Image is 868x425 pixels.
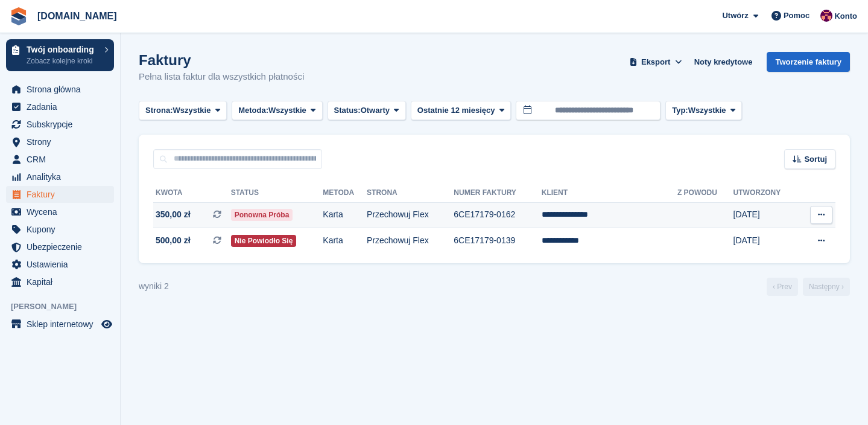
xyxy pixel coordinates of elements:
a: Podgląd sklepu [100,317,114,331]
th: Z powodu [677,184,733,203]
a: menu [6,81,114,98]
th: Klient [542,184,677,203]
a: [DOMAIN_NAME] [33,6,122,26]
span: Sortuj [804,153,827,165]
a: menu [6,186,114,203]
a: menu [6,168,114,185]
th: Metoda [323,184,367,203]
span: Metoda: [238,104,268,117]
a: menu [6,221,114,238]
span: Wszystkie [173,104,211,117]
span: Ostatnie 12 miesięcy [417,104,495,117]
p: Pełna lista faktur dla wszystkich płatności [139,70,304,84]
a: Noty kredytowe [689,52,758,72]
span: Nie powiodło się [231,235,297,247]
a: Następny [803,278,850,296]
td: Karta [323,202,367,228]
span: Analityka [27,168,99,185]
span: Ponowna próba [231,209,293,221]
span: Strona główna [27,81,99,98]
span: Ubezpieczenie [27,238,99,255]
a: Tworzenie faktury [767,52,850,72]
span: 500,00 zł [156,234,191,247]
td: Przechowuj Flex [367,202,454,228]
a: Poprzedni [767,278,798,296]
span: Strony [27,133,99,150]
a: menu [6,203,114,220]
td: Przechowuj Flex [367,228,454,254]
button: Status: Otwarty [328,101,406,121]
span: Wycena [27,203,99,220]
a: menu [6,273,114,290]
td: [DATE] [733,228,800,254]
a: menu [6,133,114,150]
button: Ostatnie 12 miesięcy [411,101,511,121]
td: Karta [323,228,367,254]
span: Eksport [641,56,670,68]
th: Utworzony [733,184,800,203]
button: Metoda: Wszystkie [232,101,322,121]
span: Konto [834,10,857,22]
img: stora-icon-8386f47178a22dfd0bd8f6a31ec36ba5ce8667c1dd55bd0f319d3a0aa187defe.svg [10,7,28,25]
nav: Page [764,278,852,296]
th: Numer faktury [454,184,541,203]
span: Otwarty [361,104,390,117]
th: Status [231,184,323,203]
button: Typ: Wszystkie [665,101,742,121]
td: 6CE17179-0139 [454,228,541,254]
a: menu [6,116,114,133]
span: Wszystkie [268,104,306,117]
span: Zadania [27,98,99,115]
span: [PERSON_NAME] [11,301,120,313]
span: Strona: [145,104,173,117]
a: menu [6,238,114,255]
span: Ustawienia [27,256,99,273]
th: Strona [367,184,454,203]
button: Strona: Wszystkie [139,101,227,121]
a: Twój onboarding Zobacz kolejne kroki [6,39,114,71]
span: Kapitał [27,273,99,290]
a: menu [6,151,114,168]
p: Zobacz kolejne kroki [27,56,98,66]
span: 350,00 zł [156,208,191,221]
th: Kwota [153,184,231,203]
span: Sklep internetowy [27,316,99,333]
span: Kupony [27,221,99,238]
p: Twój onboarding [27,45,98,54]
a: menu [6,256,114,273]
span: Status: [334,104,361,117]
span: CRM [27,151,99,168]
span: Pomoc [784,10,809,22]
span: Wszystkie [688,104,726,117]
div: wyniki 2 [139,280,169,293]
h1: Faktury [139,52,304,68]
span: Typ: [672,104,688,117]
a: menu [6,98,114,115]
a: menu [6,316,114,333]
td: [DATE] [733,202,800,228]
img: Mateusz Kacwin [820,10,832,22]
span: Subskrypcje [27,116,99,133]
td: 6CE17179-0162 [454,202,541,228]
button: Eksport [627,52,685,72]
span: Faktury [27,186,99,203]
span: Utwórz [722,10,748,22]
